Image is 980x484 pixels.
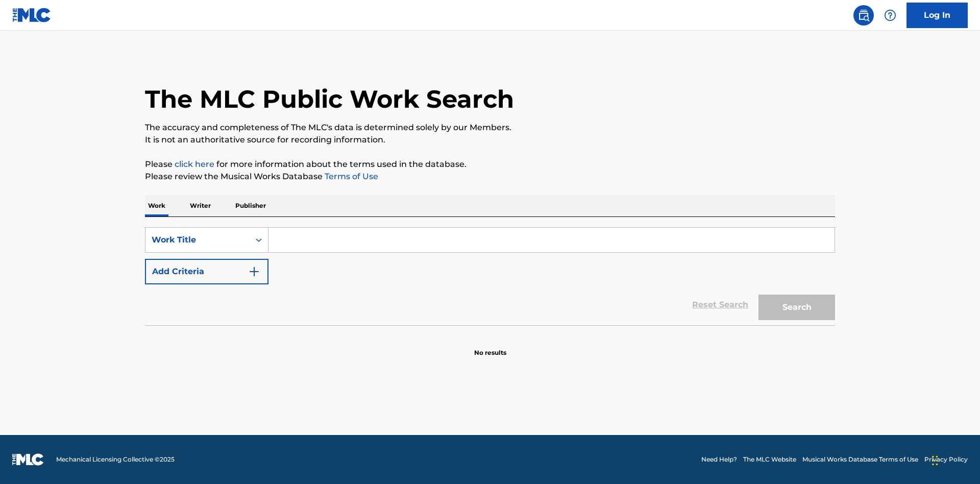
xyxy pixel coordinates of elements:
a: Privacy Policy [924,455,968,464]
p: Please review the Musical Works Database [145,171,835,183]
img: 9d2ae6d4665cec9f34b9.svg [248,265,260,278]
p: It is not an authoritative source for recording information. [145,134,835,146]
a: Need Help? [701,455,737,464]
a: Public Search [853,5,874,26]
form: Search Form [145,227,835,325]
div: Work Title [152,234,243,246]
p: The accuracy and completeness of The MLC's data is determined solely by our Members. [145,122,835,134]
p: Publisher [232,195,269,216]
img: search [857,9,870,21]
a: The MLC Website [743,455,796,464]
p: Work [145,195,168,216]
p: No results [474,336,506,357]
img: MLC Logo [12,8,52,22]
img: help [884,9,896,21]
p: Please for more information about the terms used in the database. [145,158,835,171]
a: click here [175,159,214,169]
a: Terms of Use [323,172,378,181]
button: Add Criteria [145,259,268,284]
div: Help [880,5,900,26]
span: Mechanical Licensing Collective © 2025 [56,455,175,464]
iframe: Chat Widget [929,435,980,484]
a: Musical Works Database Terms of Use [802,455,918,464]
p: Writer [187,195,214,216]
h1: The MLC Public Work Search [145,84,514,114]
div: Drag [932,445,938,476]
img: logo [12,453,44,466]
a: Log In [906,3,968,28]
